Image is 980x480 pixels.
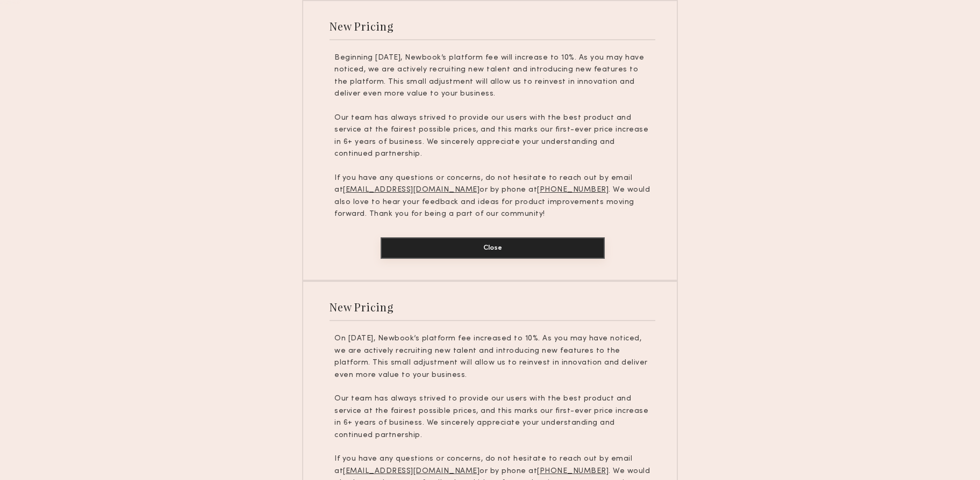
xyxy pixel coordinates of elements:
[334,172,650,221] p: If you have any questions or concerns, do not hesitate to reach out by email at or by phone at . ...
[343,186,480,193] u: [EMAIL_ADDRESS][DOMAIN_NAME]
[334,393,650,441] p: Our team has always strived to provide our users with the best product and service at the fairest...
[343,468,480,475] u: [EMAIL_ADDRESS][DOMAIN_NAME]
[537,468,609,475] u: [PHONE_NUMBER]
[537,186,609,193] u: [PHONE_NUMBER]
[381,237,605,259] button: Close
[334,112,650,161] p: Our team has always strived to provide our users with the best product and service at the fairest...
[334,52,650,100] p: Beginning [DATE], Newbook’s platform fee will increase to 10%. As you may have noticed, we are ac...
[330,300,394,314] div: New Pricing
[334,333,650,381] p: On [DATE], Newbook’s platform fee increased to 10%. As you may have noticed, we are actively recr...
[330,19,394,33] div: New Pricing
